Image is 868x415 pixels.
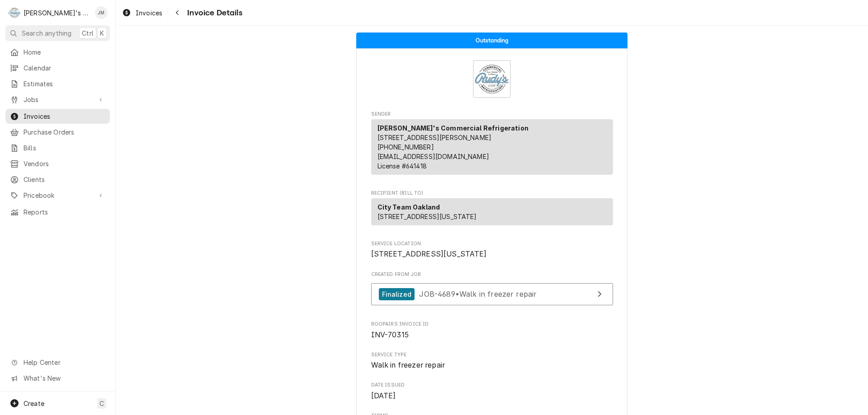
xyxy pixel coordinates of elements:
a: Vendors [5,156,110,171]
span: Service Location [371,240,613,247]
a: Invoices [5,109,110,124]
span: Pricebook [24,191,92,200]
span: Sender [371,111,613,118]
span: Ctrl [82,28,94,38]
span: Clients [24,175,105,184]
a: Clients [5,172,110,187]
div: [PERSON_NAME]'s Commercial Refrigeration [24,8,90,18]
a: Go to Help Center [5,355,110,370]
a: Purchase Orders [5,125,110,140]
a: Go to Jobs [5,92,110,107]
span: Roopairs Invoice ID [371,321,613,328]
div: Invoice Recipient [371,190,613,229]
strong: City Team Oakland [377,203,440,211]
a: Calendar [5,61,110,75]
span: K [100,28,104,38]
a: Go to What's New [5,371,110,386]
div: Created From Job [371,271,613,310]
span: Created From Job [371,271,613,278]
span: Service Type [371,351,613,359]
span: Create [24,400,44,407]
div: JM [95,6,108,19]
span: Date Issued [371,382,613,389]
a: Invoices [118,5,166,20]
a: View Job [371,283,613,305]
span: [STREET_ADDRESS][US_STATE] [377,213,477,220]
span: C [99,399,104,408]
span: Search anything [22,28,71,38]
div: Date Issued [371,382,613,401]
span: Date Issued [371,391,613,401]
div: Service Type [371,351,613,371]
a: Estimates [5,76,110,91]
span: INV-70315 [371,331,409,339]
span: What's New [24,373,104,383]
span: [STREET_ADDRESS][US_STATE] [371,250,487,258]
a: Go to Pricebook [5,188,110,203]
div: Sender [371,119,613,178]
div: Jim McIntyre's Avatar [95,6,108,19]
a: Reports [5,205,110,219]
span: Home [24,47,105,57]
a: [EMAIL_ADDRESS][DOMAIN_NAME] [377,153,489,160]
span: License # 641418 [377,162,427,170]
span: Vendors [24,159,105,168]
span: Estimates [24,79,105,89]
a: [PHONE_NUMBER] [377,143,434,151]
span: Reports [24,207,105,217]
span: Calendar [24,63,105,73]
span: Walk in freezer repair [371,361,445,369]
span: [DATE] [371,392,396,400]
span: Help Center [24,358,104,367]
span: Bills [24,143,105,153]
span: Service Location [371,249,613,260]
span: Purchase Orders [24,127,105,137]
div: Rudy's Commercial Refrigeration's Avatar [8,6,21,19]
img: Logo [473,60,511,98]
div: Recipient (Bill To) [371,198,613,229]
span: JOB-4689 • Walk in freezer repair [419,289,537,298]
span: Invoice Details [184,7,242,19]
div: Service Location [371,240,613,260]
span: Outstanding [476,37,509,43]
span: Jobs [24,95,92,104]
div: Recipient (Bill To) [371,198,613,225]
span: Invoices [136,8,162,18]
span: Roopairs Invoice ID [371,330,613,340]
strong: [PERSON_NAME]'s Commercial Refrigeration [377,124,528,132]
div: Sender [371,119,613,175]
span: Recipient (Bill To) [371,190,613,197]
a: Home [5,45,110,60]
div: R [8,6,21,19]
span: [STREET_ADDRESS][PERSON_NAME] [377,134,492,141]
div: Roopairs Invoice ID [371,321,613,340]
span: Invoices [24,112,105,121]
div: Invoice Sender [371,111,613,179]
div: Finalized [379,288,415,300]
button: Search anythingCtrlK [5,25,110,41]
div: Status [356,33,627,48]
a: Bills [5,140,110,155]
button: Navigate back [170,5,184,20]
span: Service Type [371,360,613,371]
